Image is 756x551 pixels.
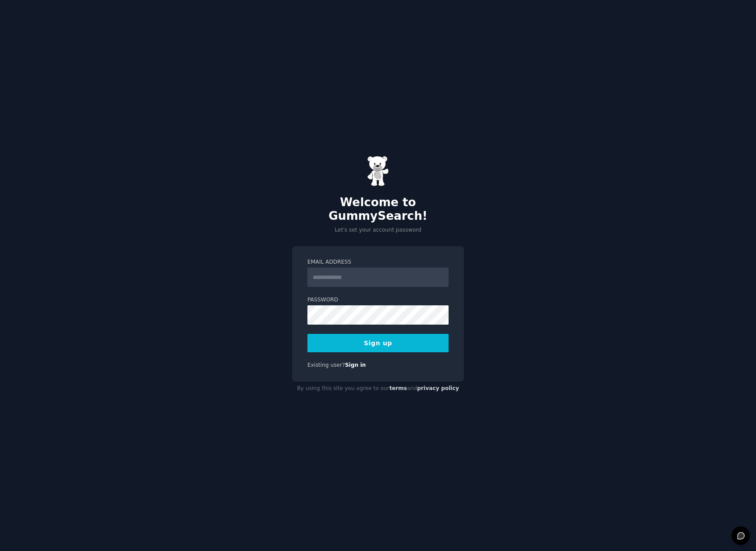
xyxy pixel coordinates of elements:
[307,334,449,352] button: Sign up
[307,362,345,368] span: Existing user?
[292,226,464,234] p: Let's set your account password
[307,296,449,304] label: Password
[345,362,366,368] a: Sign in
[389,385,407,391] a: terms
[292,196,464,223] h2: Welcome to GummySearch!
[417,385,459,391] a: privacy policy
[307,258,449,266] label: Email Address
[292,382,464,396] div: By using this site you agree to our and
[367,156,389,186] img: Gummy Bear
